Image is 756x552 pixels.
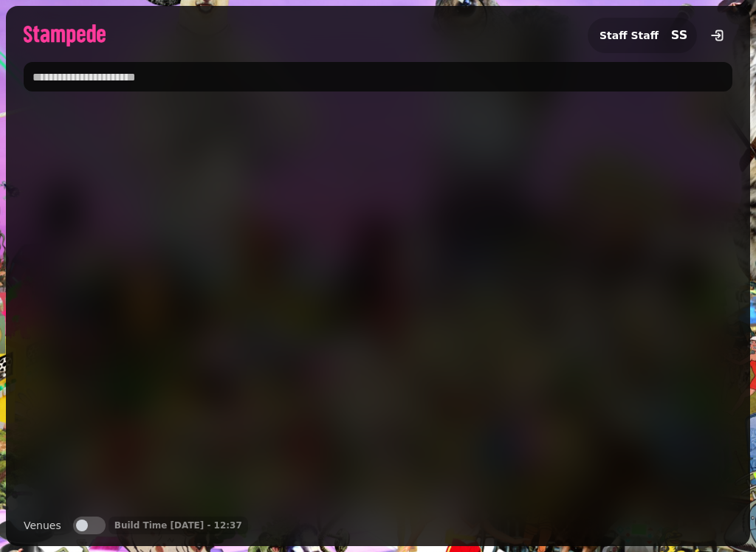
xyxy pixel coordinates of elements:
[703,21,732,50] button: logout
[599,28,659,43] h2: Staff Staff
[671,30,687,41] span: SS
[24,24,106,46] img: logo
[114,520,242,531] p: Build Time [DATE] - 12:37
[24,517,61,534] label: Venues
